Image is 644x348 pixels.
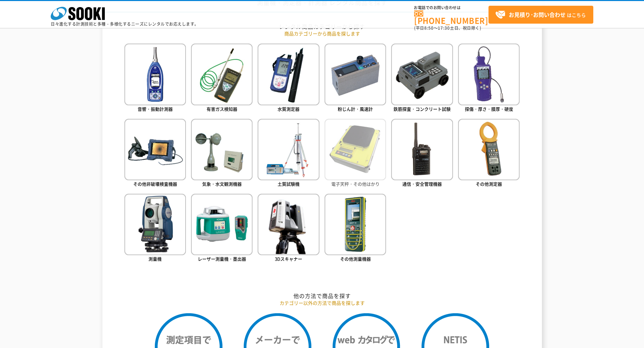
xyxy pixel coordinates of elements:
a: お見積り･お問い合わせはこちら [488,6,593,24]
a: 水質測定器 [258,44,319,113]
img: 粉じん計・風速計 [325,44,386,105]
a: 気象・水文観測機器 [191,119,253,189]
a: 測量機 [124,194,186,264]
span: 電子天秤・その他はかり [331,181,380,187]
img: その他測量機器 [325,194,386,255]
span: お電話でのお問い合わせは [414,6,488,10]
span: レーザー測量機・墨出器 [198,256,246,262]
h2: 他の方法で商品を探す [124,292,520,299]
span: その他非破壊検査機器 [133,181,177,187]
a: 探傷・厚さ・膜厚・硬度 [458,44,520,113]
span: 鉄筋探査・コンクリート試験 [393,106,451,112]
strong: お見積り･お問い合わせ [509,10,566,19]
span: 3Dスキャナー [275,256,302,262]
span: 8:50 [424,25,434,31]
img: 3Dスキャナー [258,194,319,255]
span: 土質試験機 [278,181,300,187]
img: 土質試験機 [258,119,319,180]
span: (平日 ～ 土日、祝日除く) [414,25,481,31]
span: その他測量機器 [340,256,371,262]
a: 粉じん計・風速計 [325,44,386,113]
img: その他測定器 [458,119,520,180]
img: 探傷・厚さ・膜厚・硬度 [458,44,520,105]
img: 音響・振動計測器 [124,44,186,105]
img: 有害ガス検知器 [191,44,253,105]
span: 通信・安全管理機器 [402,181,442,187]
a: 鉄筋探査・コンクリート試験 [391,44,453,113]
img: 水質測定器 [258,44,319,105]
a: 3Dスキャナー [258,194,319,264]
span: 17:30 [438,25,450,31]
a: その他測量機器 [325,194,386,264]
img: 気象・水文観測機器 [191,119,253,180]
span: 音響・振動計測器 [138,106,173,112]
a: 通信・安全管理機器 [391,119,453,189]
span: 有害ガス検知器 [207,106,237,112]
a: 音響・振動計測器 [124,44,186,113]
a: その他非破壊検査機器 [124,119,186,189]
span: はこちら [495,10,586,20]
a: 土質試験機 [258,119,319,189]
img: その他非破壊検査機器 [124,119,186,180]
img: レーザー測量機・墨出器 [191,194,253,255]
span: 粉じん計・風速計 [338,106,373,112]
span: 気象・水文観測機器 [202,181,242,187]
img: 鉄筋探査・コンクリート試験 [391,44,453,105]
img: 電子天秤・その他はかり [325,119,386,180]
p: カテゴリー以外の方法で商品を探します [124,299,520,306]
img: 測量機 [124,194,186,255]
span: 探傷・厚さ・膜厚・硬度 [465,106,513,112]
img: 通信・安全管理機器 [391,119,453,180]
a: 有害ガス検知器 [191,44,253,113]
span: その他測定器 [476,181,502,187]
span: 水質測定器 [278,106,300,112]
a: 電子天秤・その他はかり [325,119,386,189]
span: 測量機 [148,256,162,262]
a: その他測定器 [458,119,520,189]
a: [PHONE_NUMBER] [414,10,488,24]
p: 日々進化する計測技術と多種・多様化するニーズにレンタルでお応えします。 [51,22,199,26]
a: レーザー測量機・墨出器 [191,194,253,264]
p: 商品カテゴリーから商品を探します [124,30,520,37]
